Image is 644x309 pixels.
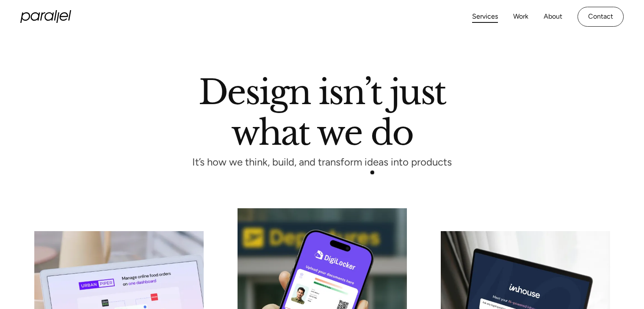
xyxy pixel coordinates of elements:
[513,11,528,23] a: Work
[199,76,446,145] h1: Design isn’t just what we do
[544,11,562,23] a: About
[20,10,71,23] a: home
[578,7,624,27] a: Contact
[177,159,467,166] p: It’s how we think, build, and transform ideas into products
[472,11,498,23] a: Services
